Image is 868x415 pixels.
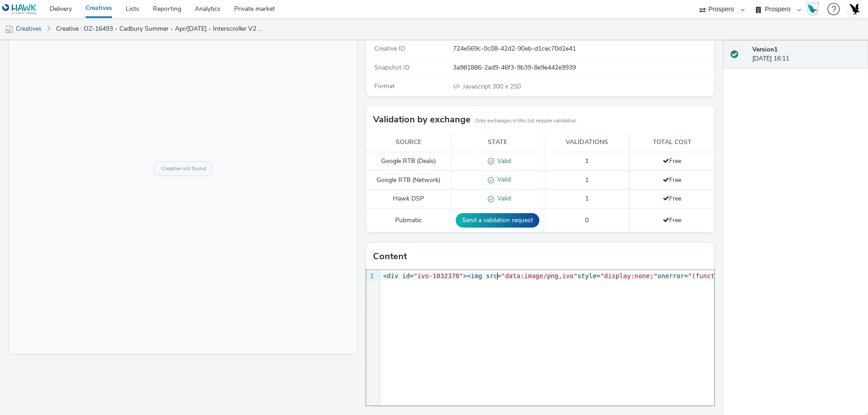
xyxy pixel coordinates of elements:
[374,82,395,90] span: Format
[501,272,578,280] span: "data:image/png,ivo"
[366,152,451,171] td: Google RTB (Deals)
[366,171,451,190] td: Google RTB (Network)
[475,117,576,125] small: Only exchanges in this list require validation
[2,4,37,15] img: undefined Logo
[847,2,861,16] img: Account UK
[366,209,451,233] td: Pubmatic
[373,250,407,263] h3: Content
[453,63,713,72] div: 3a981886-2ad9-46f3-9b39-8e9e442e9939
[806,2,819,16] img: Hawk Academy
[366,133,451,152] th: Source
[374,63,410,72] span: Snapshot ID
[806,2,823,16] a: Hawk Academy
[752,45,861,64] div: [DATE] 16:11
[462,82,521,91] span: 300 x 250
[585,157,589,165] span: 1
[544,133,630,152] th: Validations
[453,44,713,53] div: 724e569c-0c08-42d2-90eb-d1cec70d2e41
[5,25,14,34] img: mobile
[494,194,511,203] span: Valid
[585,194,589,203] span: 1
[585,216,589,224] span: 0
[451,133,544,152] th: State
[366,190,451,209] td: Hawk DSP
[494,175,511,184] span: Valid
[663,216,681,224] span: Free
[373,113,471,126] h3: Validation by exchange
[585,176,589,184] span: 1
[152,181,198,190] div: Creative not found.
[663,176,681,184] span: Free
[366,272,375,281] div: 1
[663,157,681,165] span: Free
[463,82,492,91] span: Javascript
[752,45,778,54] strong: Version 1
[374,44,405,53] span: Creative ID
[414,272,463,280] span: "ivo-1032378"
[663,194,681,203] span: Free
[456,213,539,228] button: Send a validation request
[494,157,511,165] span: Valid
[630,133,714,152] th: Total cost
[52,18,269,40] a: Creative : OZ-16493 - Cadbury Summer - Apr/[DATE] - Interscroller V2 [418280090]
[600,272,657,280] span: "display:none;"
